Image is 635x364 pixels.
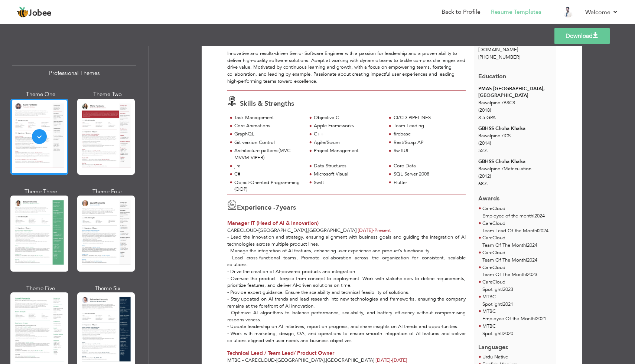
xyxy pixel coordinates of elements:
span: / [502,165,504,172]
div: Professional Themes [12,65,136,81]
span: Rawalpindi ICS [478,132,511,139]
span: Rawalpindi Matriculation [478,165,531,172]
div: firebase [394,131,462,138]
span: | [356,227,358,234]
span: MTBC [482,308,496,315]
div: SwiftUI [394,147,462,154]
div: Project Management [314,147,382,154]
a: Download [554,28,610,44]
span: Skills & Strengths [240,99,294,108]
span: 7 [276,203,280,212]
span: Team Of The Month [482,242,526,249]
span: 2024 [527,242,537,249]
div: Objective C [314,114,382,121]
span: 2021 [503,301,513,308]
div: Swift [314,179,382,186]
li: Native [482,354,508,361]
span: (2014) [478,140,491,147]
span: | [533,213,534,219]
span: | [502,286,503,293]
div: Theme Two [79,91,137,98]
span: CareCloud [482,264,505,271]
div: GBHSS Choha Khalsa [478,125,552,132]
div: Theme One [12,91,70,98]
span: CareCloud [482,220,505,227]
span: Carecloud [227,227,257,234]
span: 68% [478,180,488,187]
span: / [502,99,504,106]
span: 2020 [503,330,513,337]
span: Jobee [29,9,52,17]
span: - [391,357,392,364]
div: Microsoft Visual [314,171,382,178]
span: Team Of The Month [482,257,526,263]
div: Flutter [394,179,462,186]
span: Present [358,227,391,234]
span: 2024 [534,213,545,219]
span: , [325,357,326,364]
span: 3.5 GPA [478,114,496,121]
span: Spotlight [482,286,502,293]
span: Technical Lead / Team Lead/ Product Owner [227,350,334,357]
div: Task Management [234,114,302,121]
span: Manager IT (Head of AI & Innovation) [227,220,319,227]
div: Architecture patterns(MVC MVVM VIPER) [234,147,302,161]
span: | [526,271,527,278]
span: [GEOGRAPHIC_DATA] [308,227,356,234]
div: Core Animations [234,122,302,129]
span: 55% [478,147,488,154]
span: CareCloud [482,279,505,285]
span: Team Lead Of the Month [482,227,537,234]
div: PMAS [GEOGRAPHIC_DATA], [GEOGRAPHIC_DATA] [478,85,552,99]
span: Team Of The Month [482,271,526,278]
span: 2024 [527,257,537,263]
div: Rest/Soap APi [394,139,462,146]
div: Theme Five [12,285,70,292]
span: - [493,354,494,360]
div: Apple Frameworks [314,122,382,129]
div: Theme Four [79,188,137,196]
span: [GEOGRAPHIC_DATA] [258,227,307,234]
span: Experience - [237,203,276,212]
div: Innovative and results-driven Senior Software Engineer with a passion for leadership and a proven... [227,50,466,85]
span: | [502,330,503,337]
div: Git version Control [234,139,302,146]
div: Data Structures [314,163,382,170]
span: , [307,227,308,234]
div: Theme Three [12,188,70,196]
span: / [502,132,504,139]
span: Education [478,72,506,81]
div: jira [234,163,302,170]
div: Theme Six [79,285,137,292]
span: | [526,242,527,249]
span: (2012) [478,173,491,180]
img: jobee.io [17,6,29,18]
div: Object-Oriented Programming (OOP) [234,179,302,193]
span: CareCloud [482,205,505,212]
span: | [535,315,536,322]
span: [DATE] [358,227,374,234]
span: | [526,257,527,263]
span: Rawalpindi BSCS [478,99,515,106]
span: [PHONE_NUMBER] [478,54,520,60]
span: [EMAIL_ADDRESS][DOMAIN_NAME] [478,40,520,53]
span: Languages [478,338,508,352]
div: GBHSS Choha Khalsa [478,158,552,165]
span: Spotlight [482,330,502,337]
span: Spotlight [482,301,502,308]
span: (2018) [478,107,491,114]
a: Resume Templates [491,8,541,16]
span: CareCloud [482,249,505,256]
span: Employee of the month [482,213,533,219]
label: years [276,203,296,213]
a: Back to Profile [442,8,481,16]
span: | [537,227,538,234]
span: [GEOGRAPHIC_DATA] [326,357,374,364]
div: Team Leading [394,122,462,129]
span: MTBC - CareCloud [227,357,275,364]
span: 2023 [527,271,537,278]
span: Employee Of the Month [482,315,535,322]
span: Awards [478,189,499,203]
div: C# [234,171,302,178]
div: - Lead the Innovation and strategy, ensuring alignment with business goals and guiding the integr... [223,234,470,344]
